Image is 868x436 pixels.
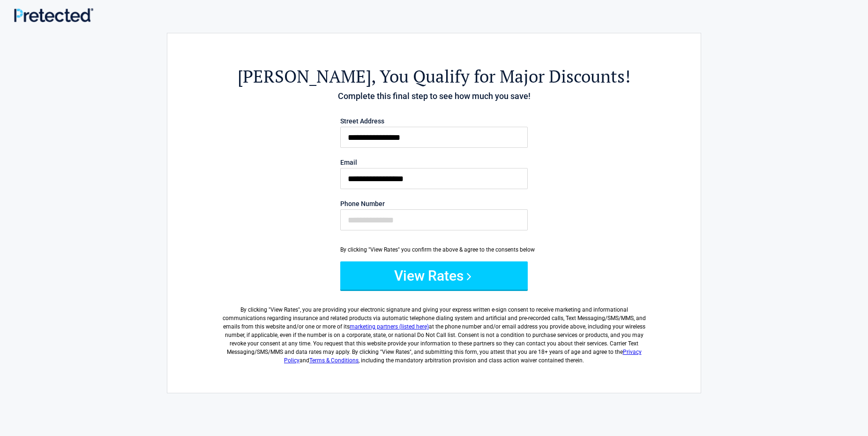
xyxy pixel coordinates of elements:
[340,245,528,254] div: By clicking "View Rates" you confirm the above & agree to the consents below
[219,90,649,102] h4: Complete this final step to see how much you save!
[340,261,528,290] button: View Rates
[270,306,298,313] span: View Rates
[350,323,429,330] a: marketing partners (listed here)
[219,65,649,88] h2: , You Qualify for Major Discounts!
[340,200,528,207] label: Phone Number
[340,159,528,166] label: Email
[309,357,359,364] a: Terms & Conditions
[14,8,93,23] img: Main Logo
[340,118,528,124] label: Street Address
[238,65,371,88] span: [PERSON_NAME]
[219,298,649,365] label: By clicking " ", you are providing your electronic signature and giving your express written e-si...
